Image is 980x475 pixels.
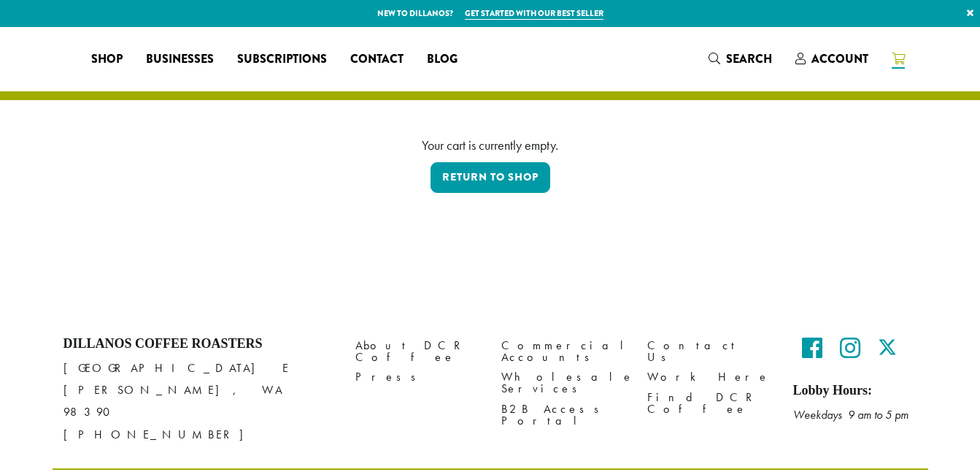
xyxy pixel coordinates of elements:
[355,368,479,387] a: Press
[793,407,908,422] em: Weekdays 9 am to 5 pm
[501,368,625,399] a: Wholesale Services
[501,336,625,368] a: Commercial Accounts
[647,368,771,387] a: Work Here
[350,50,404,69] span: Contact
[237,50,327,69] span: Subscriptions
[427,50,458,69] span: Blog
[726,50,772,67] span: Search
[465,7,603,20] a: Get started with our best seller
[355,336,479,368] a: About DCR Coffee
[431,162,550,193] a: Return to shop
[697,47,784,71] a: Search
[80,47,134,71] a: Shop
[146,50,214,69] span: Businesses
[63,357,333,445] p: [GEOGRAPHIC_DATA] E [PERSON_NAME], WA 98390 [PHONE_NUMBER]
[91,50,123,69] span: Shop
[811,50,868,67] span: Account
[647,387,771,419] a: Find DCR Coffee
[647,336,771,368] a: Contact Us
[793,383,917,399] h5: Lobby Hours:
[74,135,906,155] div: Your cart is currently empty.
[63,336,333,352] h4: Dillanos Coffee Roasters
[501,399,625,430] a: B2B Access Portal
